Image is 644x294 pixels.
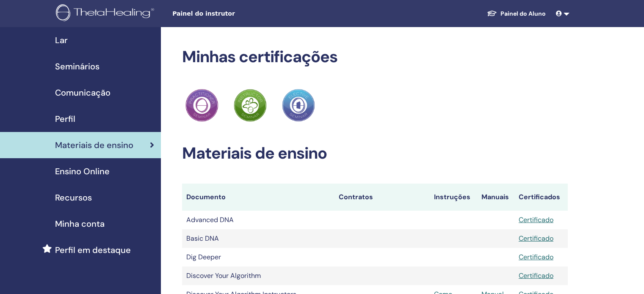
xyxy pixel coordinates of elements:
a: Painel do Aluno [480,6,553,22]
img: Practitioner [185,89,218,122]
span: Perfil [55,113,75,125]
span: Painel do instrutor [172,9,299,18]
h2: Minhas certificações [182,47,568,67]
img: Practitioner [282,89,315,122]
img: graduation-cap-white.svg [487,10,497,17]
span: Lar [55,34,68,47]
a: Certificado [519,271,553,280]
h2: Materiais de ensino [182,144,568,163]
span: Ensino Online [55,165,110,178]
th: Certificados [514,184,568,211]
span: Perfil em destaque [55,244,131,256]
span: Comunicação [55,86,111,99]
a: Certificado [519,234,553,243]
th: Documento [182,184,334,211]
td: Basic DNA [182,229,334,248]
span: Minha conta [55,217,105,230]
span: Seminários [55,60,100,73]
td: Advanced DNA [182,211,334,229]
img: Practitioner [234,89,267,122]
a: Certificado [519,253,553,261]
td: Dig Deeper [182,248,334,267]
td: Discover Your Algorithm [182,267,334,285]
span: Recursos [55,191,92,204]
span: Materiais de ensino [55,139,133,151]
a: Certificado [519,215,553,224]
th: Instruções [430,184,477,211]
th: Contratos [334,184,430,211]
img: logo.png [56,4,157,23]
th: Manuais [477,184,514,211]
